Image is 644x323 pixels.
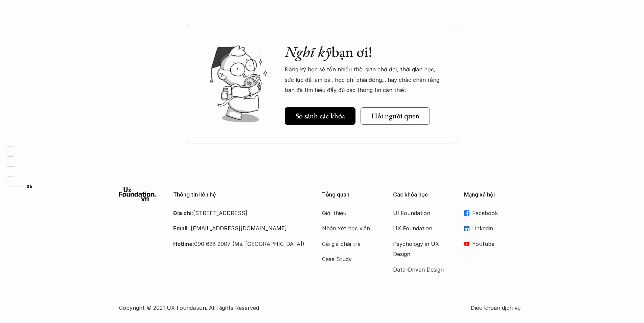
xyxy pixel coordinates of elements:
a: UX Foundation [393,223,447,233]
p: Copyright © 2021 UX Foundation. All Rights Reserved [119,303,471,313]
a: Facebook [464,208,525,218]
h2: bạn ơi! [285,43,444,61]
a: Psychology in UX Design [393,239,447,259]
a: Data-Driven Design [393,264,447,275]
a: Youtube [464,239,525,249]
h5: Hỏi người quen [371,112,419,120]
strong: Hotline: [173,240,194,247]
a: Điều khoản dịch vụ [471,303,525,313]
strong: Email: [173,225,189,232]
a: 06 [7,182,39,190]
p: Youtube [472,239,525,249]
a: So sánh các khóa [285,107,355,125]
p: Tổng quan [322,191,383,198]
strong: Địa chỉ: [173,210,193,216]
a: Giới thiệu [322,208,376,218]
strong: 06 [27,184,32,188]
a: Linkedin [464,223,525,233]
p: 090 628 2907 (Ms. [GEOGRAPHIC_DATA]) [173,239,305,249]
p: Các khóa học [393,191,454,198]
a: Cái giá phải trả [322,239,376,249]
a: UI Foundation [393,208,447,218]
a: Case Study [322,254,376,264]
p: Đăng ký học sẽ tốn nhiều thời gian chờ đợi, thời gian học, sức lực để làm bài, học phí phải đóng.... [285,64,444,95]
p: Linkedin [472,223,525,233]
a: [EMAIL_ADDRESS][DOMAIN_NAME] [191,225,287,232]
h5: So sánh các khóa [296,112,345,120]
em: Nghĩ kỹ [285,42,331,61]
p: Thông tin liên hệ [173,191,305,198]
p: Mạng xã hội [464,191,525,198]
p: [STREET_ADDRESS] [173,208,305,218]
a: Nhận xét học viên [322,223,376,233]
p: Facebook [472,208,525,218]
a: Hỏi người quen [361,107,430,125]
